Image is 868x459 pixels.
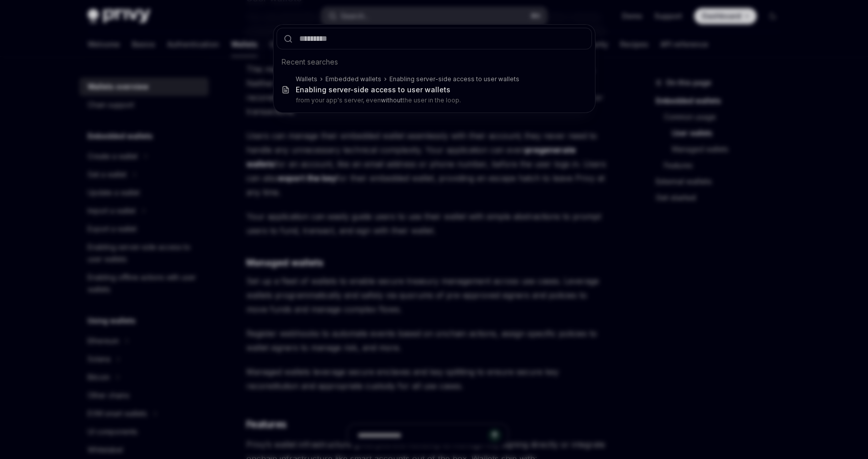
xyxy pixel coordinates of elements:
[296,85,450,94] div: Enabling server-side access to user wallets
[296,75,317,83] div: Wallets
[282,57,338,67] span: Recent searches
[389,75,519,83] div: Enabling server-side access to user wallets
[381,96,403,104] b: without
[325,75,381,83] div: Embedded wallets
[296,96,571,104] p: from your app's server, even the user in the loop.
